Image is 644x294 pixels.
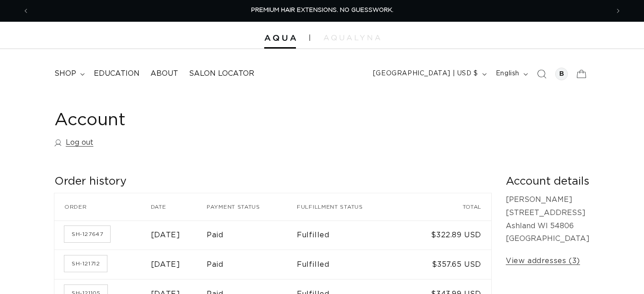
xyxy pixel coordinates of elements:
[405,193,491,220] th: Total
[54,193,151,220] th: Order
[496,69,519,78] span: English
[506,255,580,268] a: View addresses (3)
[49,64,88,84] summary: shop
[151,261,180,268] time: [DATE]
[207,193,297,220] th: Payment status
[532,64,552,84] summary: Search
[297,220,405,250] td: Fulfilled
[54,175,491,189] h2: Order history
[506,175,590,189] h2: Account details
[54,109,590,132] h1: Account
[297,250,405,279] td: Fulfilled
[373,69,478,78] span: [GEOGRAPHIC_DATA] | USD $
[490,65,532,83] button: English
[54,69,76,78] span: shop
[16,2,36,20] button: Previous announcement
[608,2,628,20] button: Next announcement
[88,64,145,84] a: Education
[405,220,491,250] td: $322.89 USD
[64,226,110,242] a: Order number SH-127647
[264,35,296,41] img: Aqua Hair Extensions
[324,35,380,40] img: aqualyna.com
[151,193,207,220] th: Date
[297,193,405,220] th: Fulfillment status
[207,250,297,279] td: Paid
[151,231,180,239] time: [DATE]
[506,193,590,245] p: [PERSON_NAME] [STREET_ADDRESS] Ashland WI 54806 [GEOGRAPHIC_DATA]
[405,250,491,279] td: $357.65 USD
[207,220,297,250] td: Paid
[64,255,107,272] a: Order number SH-121712
[145,64,184,84] a: About
[54,136,93,149] a: Log out
[150,69,178,78] span: About
[189,69,254,78] span: Salon Locator
[94,69,140,78] span: Education
[251,7,393,13] span: PREMIUM HAIR EXTENSIONS. NO GUESSWORK.
[368,65,490,83] button: [GEOGRAPHIC_DATA] | USD $
[184,64,260,84] a: Salon Locator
